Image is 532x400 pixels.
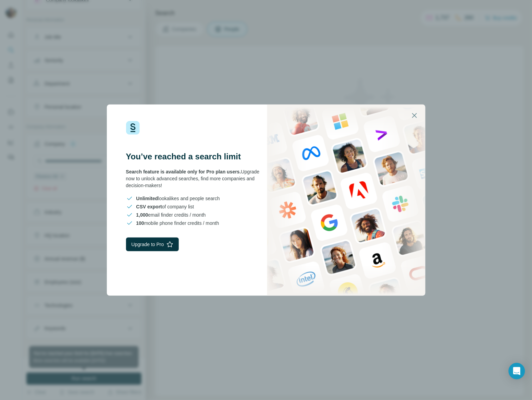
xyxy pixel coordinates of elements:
h3: You’ve reached a search limit [126,151,266,162]
img: Surfe Stock Photo - showing people and technologies [267,105,425,296]
span: Search feature is available only for Pro plan users. [126,169,241,174]
div: Open Intercom Messenger [509,363,525,379]
span: of company list [136,203,194,210]
button: Upgrade to Pro [126,238,179,251]
span: lookalikes and people search [136,195,220,202]
span: 1,000 [136,212,148,218]
span: 100 [136,220,144,226]
span: CSV export [136,204,162,209]
div: Upgrade now to unlock advanced searches, find more companies and decision-makers! [126,168,266,189]
span: mobile phone finder credits / month [136,220,219,227]
span: email finder credits / month [136,211,206,218]
img: Surfe Logo [126,121,140,135]
span: Unlimited [136,196,158,201]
